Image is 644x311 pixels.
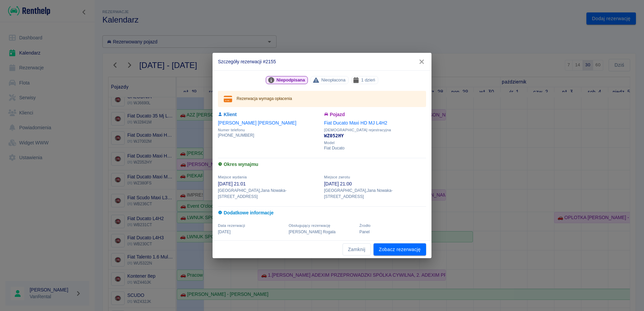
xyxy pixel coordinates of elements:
[358,76,378,83] span: 1 dzień
[274,76,308,83] span: Niepodpisana
[343,243,371,256] button: Zamknij
[218,111,320,118] h6: Klient
[324,120,387,126] a: Fiat Ducato Maxi HD MJ L4H2
[218,209,426,216] h6: Dodatkowe informacje
[218,187,320,200] p: [GEOGRAPHIC_DATA] , Jana Nowaka-[STREET_ADDRESS]
[324,187,426,200] p: [GEOGRAPHIC_DATA] , Jana Nowaka-[STREET_ADDRESS]
[218,128,320,132] span: Numer telefonu
[218,175,247,179] span: Miejsce wydania
[218,161,426,168] h6: Okres wynajmu
[324,145,426,151] p: Fiat Ducato
[359,229,426,235] p: Panel
[324,128,426,132] span: [DEMOGRAPHIC_DATA] rejestracyjna
[218,120,296,126] a: [PERSON_NAME] [PERSON_NAME]
[218,223,245,228] span: Data rezerwacji
[324,141,426,145] span: Model
[359,223,371,228] span: Żrodło
[289,229,355,235] p: [PERSON_NAME] Rogala
[319,76,348,83] span: Nieopłacona
[374,243,426,256] a: Zobacz rezerwację
[324,180,426,187] p: [DATE] 21:00
[218,229,285,235] p: [DATE]
[218,132,320,138] p: [PHONE_NUMBER]
[289,223,330,228] span: Obsługujący rezerwację
[324,175,350,179] span: Miejsce zwrotu
[213,53,431,70] h2: Szczegóły rezerwacji #2155
[218,180,320,187] p: [DATE] 21:01
[324,132,426,139] p: WZ052HY
[237,93,292,105] div: Rezerwacja wymaga opłacenia
[324,111,426,118] h6: Pojazd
